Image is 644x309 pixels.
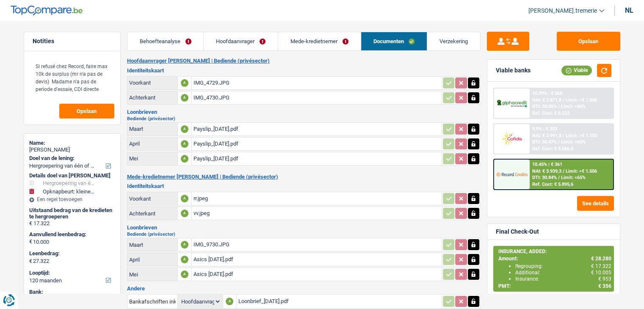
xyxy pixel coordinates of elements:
span: € [29,238,32,245]
div: A [181,270,188,278]
div: 10.99% | € 368 [532,91,562,96]
div: IMG_9730.JPG [193,238,440,251]
div: vv.jpeg [193,207,440,220]
span: € 953 [598,276,611,282]
div: Achterkant [129,94,176,101]
label: Aanvullend leenbedrag: [29,231,113,238]
div: Uitstaand bedrag van de kredieten te hergroeperen [29,207,115,220]
div: A [181,210,188,217]
span: DTI: 30.47% [532,139,557,145]
span: NAI: € 3.939,3 [532,168,561,174]
h3: Identiteitskaart [127,183,481,189]
h3: Loonbrieven [127,109,481,115]
span: Limit: >€ 1.506 [566,168,597,174]
span: / [558,175,560,180]
label: Looptijd: [29,270,113,276]
span: [PERSON_NAME].tremerie [528,7,597,14]
h3: Andere [127,286,481,291]
div: Ref. Cost: € 5.895,6 [532,182,573,187]
span: € 28.280 [591,256,611,262]
div: Ref. Cost: € 6.222 [532,110,569,116]
span: DTI: 30.84% [532,175,557,180]
a: Documenten [361,32,427,50]
span: Limit: <60% [561,139,586,145]
div: Ref. Cost: € 5.566,8 [532,146,573,152]
img: Record Credits [496,166,528,182]
button: Opslaan [59,104,114,119]
img: Cofidis [496,131,528,146]
span: NAI: € 2.871,8 [532,97,561,103]
span: DTI: 38.05% [532,104,557,109]
div: [PERSON_NAME] [29,146,115,153]
span: € 356 [598,283,611,289]
span: € [29,258,32,265]
div: Maart [129,126,176,132]
a: Behoefteanalyse [127,32,204,50]
div: Achterkant [129,210,176,217]
div: INSURANCE, ADDED: [498,248,611,254]
div: Voorkant [129,80,176,86]
span: Limit: <60% [561,104,586,109]
a: Verzekering [427,32,480,50]
span: / [563,97,564,103]
div: Regrouping: [515,263,611,269]
div: PMT: [498,283,611,289]
span: € 10.005 [591,270,611,276]
div: Name: [29,140,115,146]
div: Asics [DATE].pdf [193,268,440,281]
div: A [181,79,188,87]
span: Opslaan [77,108,97,114]
span: / [563,168,564,174]
h2: Bediende (privésector) [127,232,481,237]
div: A [181,125,188,133]
span: Limit: <65% [561,175,586,180]
div: rr.jpeg [193,192,440,205]
label: Leenbedrag: [29,250,113,257]
div: Final Check-Out [496,228,539,235]
div: A [181,94,188,102]
div: A [226,298,233,305]
img: Alphacredit [496,99,528,108]
div: A [181,195,188,202]
div: Insurance: [515,276,611,282]
div: Bank: [29,289,115,295]
div: Asics [DATE].pdf [193,253,440,266]
h2: Mede-kredietnemer [PERSON_NAME] | Bediende (privésector) [127,174,481,180]
div: Additional: [515,270,611,276]
img: TopCompare Logo [11,6,83,16]
div: nl [625,6,633,14]
span: € 17.322 [591,263,611,269]
span: Limit: >€ 1.100 [566,133,597,138]
span: Limit: >€ 1.000 [566,97,597,103]
div: € 17.322 [29,220,115,227]
div: A [181,241,188,248]
div: IMG_4729.JPG [193,77,440,89]
div: A [181,140,188,148]
div: Viable banks [496,67,531,74]
h3: Loonbrieven [127,225,481,230]
a: Mede-kredietnemer [278,32,361,50]
span: / [558,139,560,145]
div: A [181,155,188,163]
div: April [129,141,176,147]
div: Viable [561,66,592,75]
h3: Identiteitskaart [127,68,481,73]
div: Loonbrief_[DATE].pdf [238,295,440,308]
span: NAI: € 3.991,8 [532,133,561,138]
div: Maart [129,242,176,248]
div: Mei [129,155,176,162]
span: / [558,104,560,109]
h5: Notities [33,38,112,45]
button: See details [577,196,614,211]
div: IMG_4730.JPG [193,91,440,104]
label: Doel van de lening: [29,155,113,162]
div: Payslip_[DATE].pdf [193,152,440,165]
div: Voorkant [129,196,176,202]
div: Amount: [498,256,611,262]
a: [PERSON_NAME].tremerie [522,4,604,18]
h2: Hoofdaanvrager [PERSON_NAME] | Bediende (privésector) [127,58,481,64]
div: 10.45% | € 361 [532,162,562,167]
div: Payslip_[DATE].pdf [193,123,440,135]
a: Hoofdaanvrager [204,32,278,50]
div: April [129,257,176,263]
